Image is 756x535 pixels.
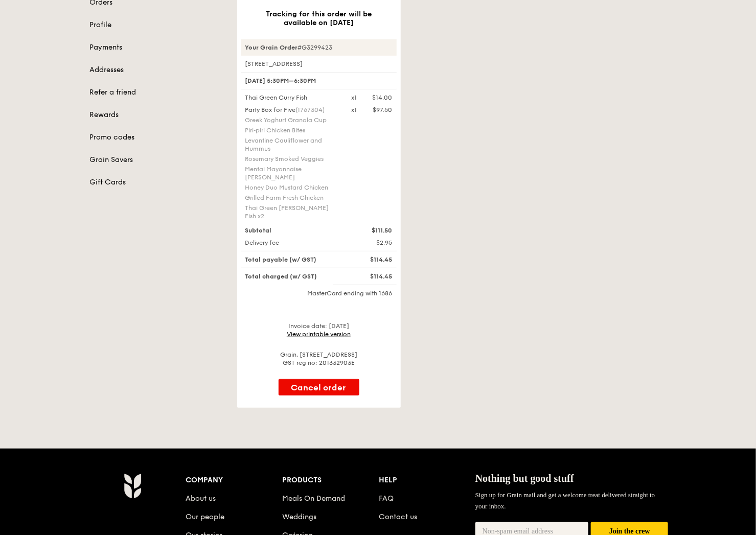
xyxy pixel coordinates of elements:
[245,116,339,124] div: Greek Yoghurt Granola Cup
[241,39,397,56] div: #G3299423
[245,126,339,134] div: Piri‑piri Chicken Bites
[475,473,574,484] span: Nothing but good stuff
[90,177,225,188] a: Gift Cards
[245,155,339,163] div: Rosemary Smoked Veggies
[239,94,346,102] div: Thai Green Curry Fish
[379,513,417,521] a: Contact us
[186,513,225,521] a: Our people
[241,72,397,89] div: [DATE] 5:30PM–6:30PM
[90,20,225,30] a: Profile
[245,183,339,192] div: Honey Duo Mustard Chicken
[282,513,316,521] a: Weddings
[245,256,317,263] span: Total payable (w/ GST)
[245,204,339,220] div: Thai Green [PERSON_NAME] Fish x2
[254,10,384,27] h3: Tracking for this order will be available on [DATE]
[90,65,225,75] a: Addresses
[379,494,394,503] a: FAQ
[245,106,339,114] div: Party Box for Five
[346,255,399,264] div: $114.45
[90,87,225,98] a: Refer a friend
[245,136,339,153] div: Levantine Cauliflower and Hummus
[352,106,357,114] div: x1
[287,331,351,338] a: View printable version
[186,473,283,487] div: Company
[239,239,346,247] div: Delivery fee
[241,289,397,297] div: MasterCard ending with 1686
[239,272,346,281] div: Total charged (w/ GST)
[379,473,475,487] div: Help
[241,60,397,68] div: [STREET_ADDRESS]
[245,194,339,202] div: Grilled Farm Fresh Chicken
[373,106,393,114] div: $97.50
[346,272,399,281] div: $114.45
[90,132,225,143] a: Promo codes
[90,110,225,120] a: Rewards
[90,42,225,53] a: Payments
[124,473,142,499] img: Grain
[279,379,359,396] button: Cancel order
[346,226,399,235] div: $111.50
[239,226,346,235] div: Subtotal
[373,94,393,102] div: $14.00
[245,44,298,51] strong: Your Grain Order
[186,494,216,503] a: About us
[90,155,225,165] a: Grain Savers
[475,491,655,510] span: Sign up for Grain mail and get a welcome treat delivered straight to your inbox.
[282,494,345,503] a: Meals On Demand
[296,106,325,113] span: (1767304)
[245,165,339,181] div: Mentai Mayonnaise [PERSON_NAME]
[241,351,397,367] div: Grain, [STREET_ADDRESS] GST reg no: 201332903E
[241,322,397,338] div: Invoice date: [DATE]
[352,94,357,102] div: x1
[282,473,379,487] div: Products
[346,239,399,247] div: $2.95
